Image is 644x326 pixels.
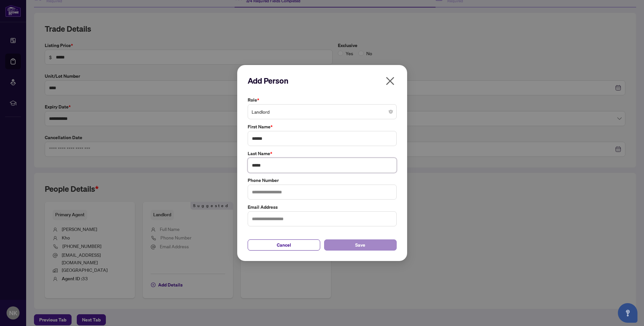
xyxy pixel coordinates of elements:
label: First Name [248,123,397,130]
label: Phone Number [248,177,397,184]
span: Cancel [277,240,291,250]
span: Landlord [252,106,393,118]
label: Last Name [248,150,397,157]
span: close [385,76,395,86]
button: Cancel [248,239,320,251]
span: Save [355,240,365,250]
h2: Add Person [248,75,397,86]
button: Save [324,239,397,251]
label: Email Address [248,204,397,211]
button: Open asap [618,303,637,323]
span: close-circle [389,110,393,114]
label: Role [248,96,397,104]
